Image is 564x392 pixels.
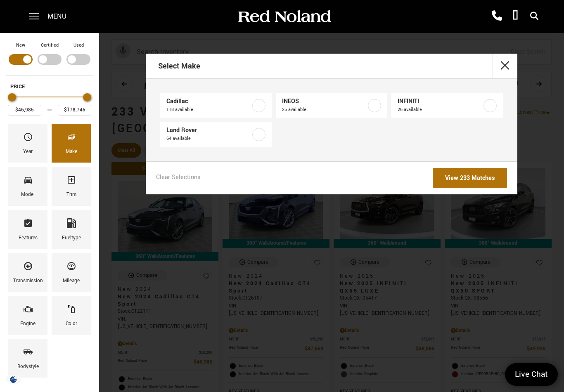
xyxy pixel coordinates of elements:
[6,41,93,75] div: Filter by Vehicle Type
[41,41,59,50] label: Certified
[158,54,200,78] h2: Select Make
[8,210,47,249] div: FeaturesFeatures
[282,106,366,114] span: 25 available
[8,167,47,205] div: ModelModel
[23,147,33,156] div: Year
[52,296,91,335] div: ColorColor
[13,276,43,286] div: Transmission
[16,41,25,50] label: New
[160,122,272,147] a: Land Rover64 available
[23,130,33,147] span: Year
[66,190,76,199] div: Trim
[66,147,77,156] div: Make
[8,339,47,378] div: BodystyleBodystyle
[8,296,47,335] div: EngineEngine
[66,259,76,276] span: Mileage
[156,173,201,183] a: Clear Selections
[58,105,91,116] input: Maximum
[166,126,251,135] span: Land Rover
[398,106,482,114] span: 26 available
[23,216,33,234] span: Features
[237,9,332,24] img: Red Noland Auto Group
[166,97,251,106] span: Cadillac
[391,93,503,118] a: INFINITI26 available
[160,93,272,118] a: Cadillac118 available
[66,130,76,147] span: Make
[66,319,77,328] div: Color
[52,167,91,205] div: TrimTrim
[10,83,89,90] h5: Price
[17,362,39,371] div: Bodystyle
[66,173,76,190] span: Trim
[20,319,36,328] div: Engine
[166,106,251,114] span: 118 available
[398,97,482,106] span: INFINITI
[62,234,81,243] div: Fueltype
[73,41,84,50] label: Used
[4,375,23,384] section: Click to Open Cookie Consent Modal
[19,234,38,243] div: Features
[23,259,33,276] span: Transmission
[8,253,47,292] div: TransmissionTransmission
[166,135,251,143] span: 64 available
[66,216,76,234] span: Fueltype
[493,54,517,78] button: close
[8,93,16,102] div: Minimum Price
[83,93,91,102] div: Maximum Price
[63,276,80,286] div: Mileage
[276,93,387,118] a: INEOS25 available
[8,105,41,116] input: Minimum
[52,253,91,292] div: MileageMileage
[52,124,91,163] div: MakeMake
[8,90,91,116] div: Price
[433,168,507,188] a: View 233 Matches
[282,97,366,106] span: INEOS
[66,302,76,319] span: Color
[8,124,47,163] div: YearYear
[23,173,33,190] span: Model
[23,345,33,362] span: Bodystyle
[52,210,91,249] div: FueltypeFueltype
[4,375,23,384] img: Opt-Out Icon
[511,369,552,380] span: Live Chat
[505,363,558,386] a: Live Chat
[21,190,35,199] div: Model
[23,302,33,319] span: Engine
